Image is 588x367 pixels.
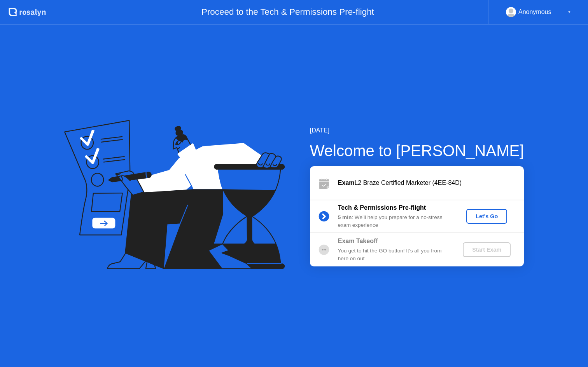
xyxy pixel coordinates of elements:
b: Exam Takeoff [338,238,378,244]
b: Tech & Permissions Pre-flight [338,204,426,211]
button: Start Exam [463,242,511,257]
div: : We’ll help you prepare for a no-stress exam experience [338,214,450,230]
div: [DATE] [310,126,524,135]
div: Anonymous [518,7,551,17]
div: Start Exam [466,247,507,253]
div: Welcome to [PERSON_NAME] [310,139,524,162]
div: ▼ [567,7,571,17]
div: You get to hit the GO button! It’s all you from here on out [338,247,450,263]
div: Let's Go [469,213,504,219]
b: 5 min [338,214,352,220]
button: Let's Go [466,209,507,224]
b: Exam [338,179,355,186]
div: L2 Braze Certified Marketer (4EE-84D) [338,178,524,188]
